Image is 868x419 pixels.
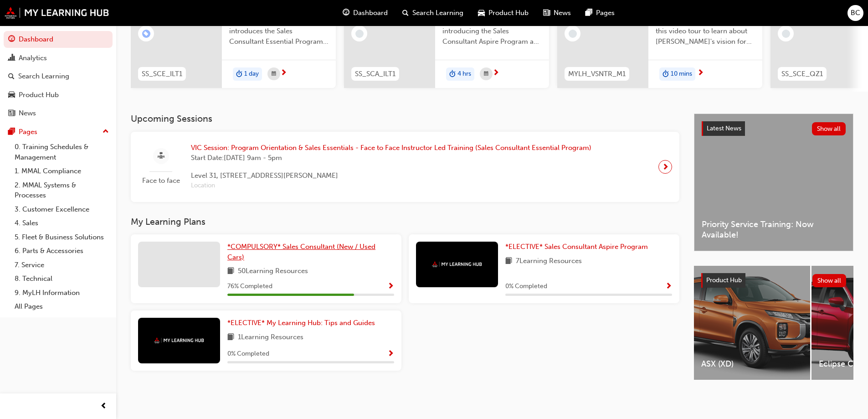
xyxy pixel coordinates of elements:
span: calendar-icon [484,68,488,80]
a: news-iconNews [536,4,578,22]
span: next-icon [697,69,704,78]
span: BC [851,8,860,18]
span: guage-icon [8,36,15,44]
span: 10 mins [671,69,692,79]
span: search-icon [402,7,409,19]
div: Analytics [19,53,47,63]
span: 1 Learning Resources [238,332,303,343]
button: Show Progress [387,348,394,360]
span: MYLH_VSNTR_M1 [568,69,626,79]
a: search-iconSearch Learning [395,4,471,22]
span: Product Hub [488,8,529,18]
span: Product Hub [706,276,742,284]
a: car-iconProduct Hub [471,4,536,22]
span: sessionType_FACE_TO_FACE-icon [158,150,164,162]
span: duration-icon [449,68,456,80]
a: News [4,105,113,122]
h3: My Learning Plans [131,217,679,227]
span: *ELECTIVE* My Learning Hub: Tips and Guides [227,319,375,327]
a: 7. Service [11,258,113,272]
span: next-icon [493,69,499,78]
a: Product Hub [4,87,113,103]
button: DashboardAnalyticsSearch LearningProduct HubNews [4,29,113,124]
a: Face to faceVIC Session: Program Orientation & Sales Essentials - Face to Face Instructor Led Tra... [138,139,672,195]
a: *ELECTIVE* Sales Consultant Aspire Program [505,242,652,252]
span: news-icon [8,109,15,118]
img: mmal [5,7,109,19]
span: ASX (XD) [701,359,803,369]
button: BC [847,5,863,21]
a: 9. MyLH Information [11,286,113,300]
a: *ELECTIVE* My Learning Hub: Tips and Guides [227,318,379,328]
a: Dashboard [4,31,113,48]
span: *ELECTIVE* Sales Consultant Aspire Program [505,243,648,251]
a: All Pages [11,300,113,314]
span: 50 Learning Resources [238,266,308,277]
button: Show Progress [665,281,672,292]
span: learningRecordVerb_NONE-icon [782,30,790,38]
span: learningRecordVerb_NONE-icon [355,30,364,38]
img: mmal [432,261,482,267]
button: Show all [812,122,846,135]
span: VIC Session: Program Orientation & Sales Essentials - Face to Face Instructor Led Training (Sales... [191,143,591,153]
span: 76 % Completed [227,281,272,292]
button: Pages [4,124,113,140]
span: 7 Learning Resources [516,256,582,267]
span: 1 day [244,69,259,79]
button: Show Progress [387,281,394,292]
span: SS_SCE_ILT1 [142,69,182,79]
h3: Upcoming Sessions [131,114,679,124]
span: Dashboard [353,8,388,18]
span: calendar-icon [272,68,276,80]
span: Show Progress [387,283,394,291]
span: This instructor led session introduces the Sales Consultant Essential Program and outlines what y... [229,16,329,47]
a: Search Learning [4,68,113,85]
a: 6. Parts & Accessories [11,244,113,258]
a: 3. Customer Excellence [11,202,113,217]
a: Analytics [4,50,113,67]
span: guage-icon [343,7,349,19]
span: Pages [596,8,615,18]
span: Latest News [707,124,741,132]
img: mmal [154,337,204,343]
a: Product HubShow all [701,273,846,288]
span: learningRecordVerb_NONE-icon [569,30,577,38]
a: *COMPULSORY* Sales Consultant (New / Used Cars) [227,242,394,262]
div: News [19,108,36,119]
span: 4 hrs [457,69,471,79]
a: Latest NewsShow allPriority Service Training: Now Available! [694,114,853,251]
span: book-icon [227,266,234,277]
span: book-icon [227,332,234,343]
a: 5. Fleet & Business Solutions [11,230,113,244]
span: next-icon [280,69,287,78]
span: 0 % Completed [227,349,269,359]
span: learningRecordVerb_ENROLL-icon [142,30,150,38]
a: guage-iconDashboard [335,4,395,22]
div: Search Learning [18,71,69,82]
a: 2. MMAL Systems & Processes [11,178,113,202]
a: pages-iconPages [578,4,622,22]
span: Face to face [138,176,184,186]
div: Product Hub [19,90,59,100]
span: book-icon [505,256,512,267]
span: prev-icon [100,401,107,412]
span: SS_SCA_ILT1 [355,69,395,79]
span: *COMPULSORY* Sales Consultant (New / Used Cars) [227,243,375,261]
span: News [554,8,571,18]
a: ASX (XD) [694,266,810,380]
div: Pages [19,127,37,137]
span: duration-icon [236,68,242,80]
button: Show all [812,274,847,287]
a: 4. Sales [11,216,113,230]
span: Search Learning [412,8,463,18]
span: Start Date: [DATE] 9am - 5pm [191,153,591,163]
span: car-icon [8,91,15,99]
span: car-icon [478,7,485,19]
span: chart-icon [8,54,15,62]
a: 8. Technical [11,272,113,286]
span: Online instructor led session introducing the Sales Consultant Aspire Program and outlining what ... [442,16,542,47]
span: pages-icon [586,7,592,19]
span: Location [191,181,591,191]
span: Level 31, [STREET_ADDRESS][PERSON_NAME] [191,171,591,181]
